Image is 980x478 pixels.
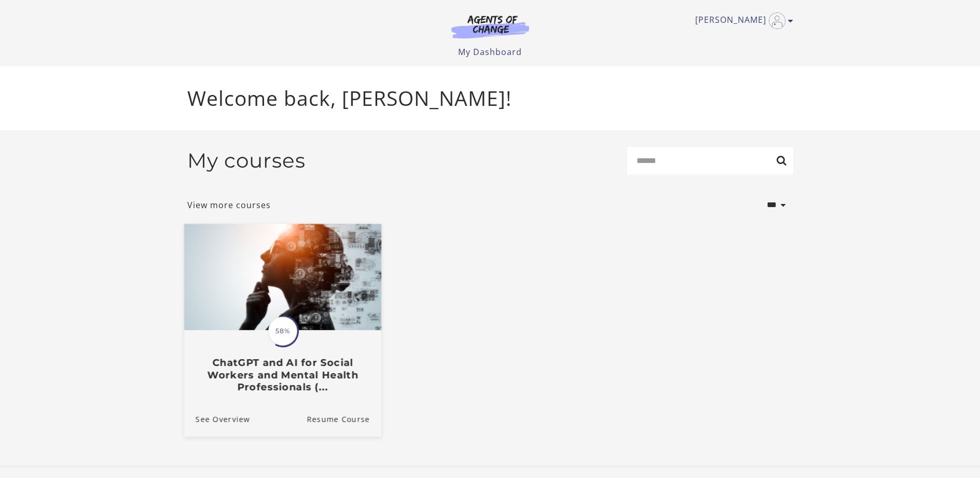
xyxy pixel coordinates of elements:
a: Toggle menu [695,12,788,29]
a: ChatGPT and AI for Social Workers and Mental Health Professionals (...: Resume Course [307,401,381,436]
a: My Dashboard [458,46,522,58]
a: ChatGPT and AI for Social Workers and Mental Health Professionals (...: See Overview [184,401,250,436]
h3: ChatGPT and AI for Social Workers and Mental Health Professionals (... [195,357,369,393]
h2: My courses [187,148,306,173]
p: Welcome back, [PERSON_NAME]! [187,83,793,114]
a: View more courses [187,199,271,211]
span: 58% [268,317,297,346]
img: Agents of Change Logo [440,15,540,38]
